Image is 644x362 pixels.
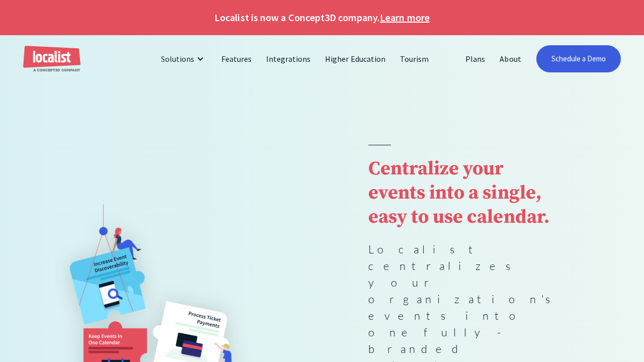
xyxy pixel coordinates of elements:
a: Higher Education [318,47,393,71]
a: home [23,46,80,72]
a: Plans [458,47,493,71]
a: Tourism [393,47,436,71]
div: Solutions [161,53,194,65]
div: Solutions [153,47,214,71]
a: Features [214,47,259,71]
a: Schedule a Demo [536,45,621,72]
a: Learn more [380,10,429,25]
strong: Centralize your events into a single, easy to use calendar. [368,157,549,229]
a: Integrations [259,47,318,71]
a: About [493,47,528,71]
